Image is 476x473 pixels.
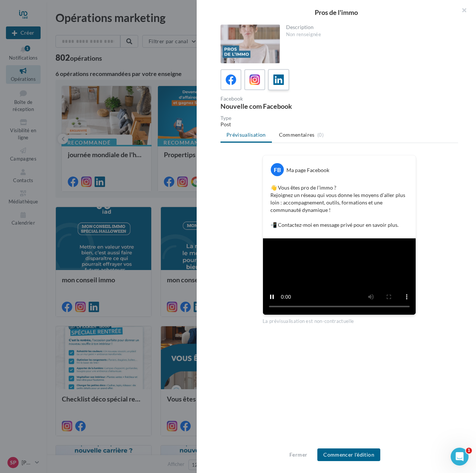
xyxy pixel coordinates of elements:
div: Remplir mes infos [29,172,130,193]
div: Description [286,25,453,30]
div: Ma page Facebook [286,166,329,174]
span: 1 [466,448,472,454]
b: Informations personnelles [29,157,96,171]
button: Fermer [286,450,310,459]
a: [EMAIL_ADDRESS][DOMAIN_NAME] [32,66,137,73]
div: La prévisualisation est non-contractuelle [263,315,416,325]
div: Pros de l'immo [209,9,464,16]
div: Facebook [220,96,336,101]
div: Débuter avec les campagnes publicitaires [10,29,139,56]
p: Environ 12 minutes [91,99,142,107]
a: Remplir mes infos [29,178,93,193]
button: go back [5,3,19,17]
p: 5 étapes [7,99,30,107]
div: Suivez ce pas à pas et si besoin, écrivez-nous à [10,56,139,74]
button: Commencer l'édition [317,448,380,461]
div: Post [220,121,458,128]
p: 👋 Vous êtes pro de l’immo ? Rejoignez un réseau qui vous donne les moyens d’aller plus loin : acc... [270,184,408,229]
div: Nouvelle com Facebook [220,103,336,109]
div: Renseignez vos informations obligatoires [29,130,126,145]
div: 1Renseignez vos informations obligatoires [14,128,135,145]
div: Renseignez un moyen de paiement [29,228,126,235]
span: Commentaires [279,131,315,139]
div: Vérifiez vos champs de personnalisation [29,256,126,271]
img: Profile image for Service-Client [33,79,45,91]
div: FB [271,163,284,176]
div: 2Renseignez un moyen de paiement [14,225,135,237]
b: Gérer mon compte > [29,149,111,163]
span: (0) [317,132,324,138]
div: Aller dans l'onglet " ". [29,148,130,172]
div: Non renseignée [286,31,453,38]
div: 3Vérifiez vos champs de personnalisation [14,254,135,271]
button: Marquer comme terminée [29,208,104,216]
div: Type [220,115,458,121]
div: Service-Client de Digitaleo [48,81,116,88]
iframe: Intercom live chat [451,448,469,466]
div: Fermer [131,3,144,17]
